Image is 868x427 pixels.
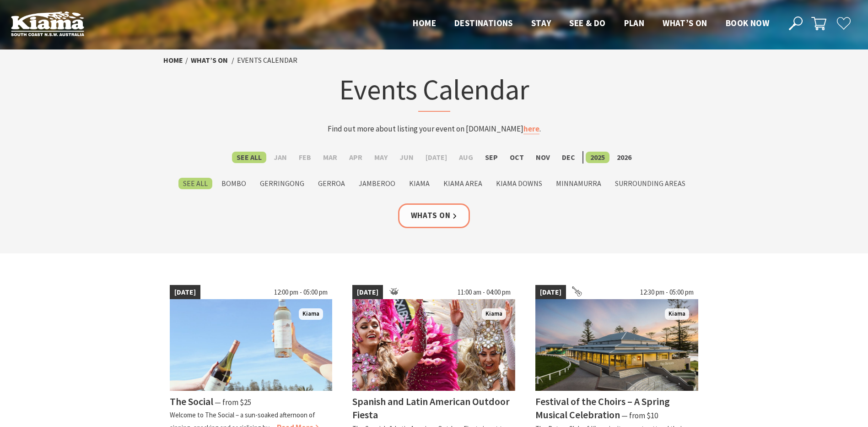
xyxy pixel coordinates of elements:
[170,299,333,391] img: The Social
[352,395,510,421] h4: Spanish and Latin American Outdoor Fiesta
[531,152,555,163] label: Nov
[454,152,478,163] label: Aug
[413,17,436,28] span: Home
[178,178,212,189] label: See All
[313,178,350,189] label: Gerroa
[535,299,698,391] img: 2023 Festival of Choirs at the Kiama Pavilion
[610,178,690,189] label: Surrounding Areas
[636,285,698,300] span: 12:30 pm - 05:00 pm
[217,178,251,189] label: Bombo
[398,203,470,228] a: Whats On
[191,55,228,65] a: What’s On
[395,152,418,163] label: Jun
[535,395,670,421] h4: Festival of the Choirs – A Spring Musical Celebration
[345,152,367,163] label: Apr
[551,178,606,189] label: Minnamurra
[255,123,614,135] p: Find out more about listing your event on [DOMAIN_NAME] .
[269,152,291,163] label: Jan
[163,55,183,65] a: Home
[170,395,213,408] h4: The Social
[237,55,297,66] li: Events Calendar
[294,152,316,163] label: Feb
[215,397,251,407] span: ⁠— from $25
[370,152,392,163] label: May
[354,178,400,189] label: Jamberoo
[11,11,84,36] img: Kiama Logo
[255,71,614,112] h1: Events Calendar
[612,152,636,163] label: 2026
[352,285,383,300] span: [DATE]
[270,285,332,300] span: 12:00 pm - 05:00 pm
[404,178,434,189] label: Kiama
[404,16,778,31] nav: Main Menu
[726,17,769,28] span: Book now
[232,152,266,163] label: See All
[299,308,323,320] span: Kiama
[531,17,551,28] span: Stay
[665,308,689,320] span: Kiama
[439,178,487,189] label: Kiama Area
[491,178,547,189] label: Kiama Downs
[352,299,515,391] img: Dancers in jewelled pink and silver costumes with feathers, holding their hands up while smiling
[482,308,506,320] span: Kiama
[586,152,609,163] label: 2025
[480,152,502,163] label: Sep
[318,152,342,163] label: Mar
[569,17,605,28] span: See & Do
[624,17,645,28] span: Plan
[621,411,658,421] span: ⁠— from $10
[454,17,513,28] span: Destinations
[170,285,200,300] span: [DATE]
[663,17,707,28] span: What’s On
[535,285,566,300] span: [DATE]
[421,152,452,163] label: [DATE]
[453,285,515,300] span: 11:00 am - 04:00 pm
[557,152,580,163] label: Dec
[255,178,309,189] label: Gerringong
[523,124,539,134] a: here
[505,152,528,163] label: Oct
